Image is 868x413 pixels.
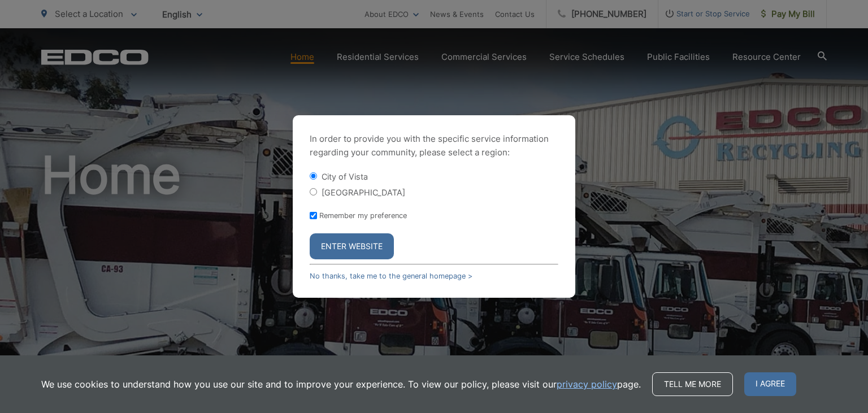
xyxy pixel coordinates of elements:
label: Remember my preference [319,211,407,220]
label: [GEOGRAPHIC_DATA] [322,188,405,197]
a: Tell me more [652,372,733,396]
p: We use cookies to understand how you use our site and to improve your experience. To view our pol... [41,377,641,391]
a: No thanks, take me to the general homepage > [310,272,472,280]
label: City of Vista [322,172,368,181]
span: I agree [744,372,796,396]
button: Enter Website [310,233,394,259]
p: In order to provide you with the specific service information regarding your community, please se... [310,132,558,159]
a: privacy policy [557,377,617,391]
